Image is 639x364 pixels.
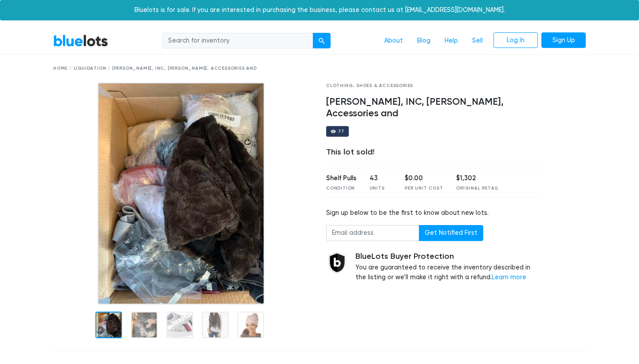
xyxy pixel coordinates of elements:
[98,83,264,305] img: 3fe76357-1d46-469c-ba15-4dec2e263b85-1661207053.jpg
[162,33,313,49] input: Search for inventory
[370,174,392,183] div: 43
[438,32,465,49] a: Help
[355,252,540,261] h5: BlueLots Buyer Protection
[377,32,410,49] a: About
[492,273,526,281] a: Learn more
[326,252,348,274] img: buyer_protection_shield-3b65640a83011c7d3ede35a8e5a80bfdfaa6a97447f0071c1475b91a4b0b3d01.png
[465,32,490,49] a: Sell
[355,252,540,282] div: You are guaranteed to receive the inventory described in the listing or we'll make it right with ...
[405,174,443,183] div: $0.00
[326,147,540,157] div: This lot sold!
[493,32,538,48] a: Log In
[370,185,392,192] div: Units
[53,34,108,47] a: BlueLots
[53,65,586,72] div: Home / Liquidation / [PERSON_NAME], INC, [PERSON_NAME], Accessories and
[326,225,419,241] input: Email address
[326,174,356,183] div: Shelf Pulls
[419,225,483,241] button: Get Notified First
[326,96,540,119] h4: [PERSON_NAME], INC, [PERSON_NAME], Accessories and
[456,174,499,183] div: $1,302
[541,32,586,48] a: Sign Up
[410,32,438,49] a: Blog
[326,185,356,192] div: Condition
[405,185,443,192] div: Per Unit Cost
[338,129,344,134] div: 77
[326,208,540,218] div: Sign up below to be the first to know about new lots.
[456,185,499,192] div: Original Retail
[326,83,540,89] div: Clothing, Shoes & Accessories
